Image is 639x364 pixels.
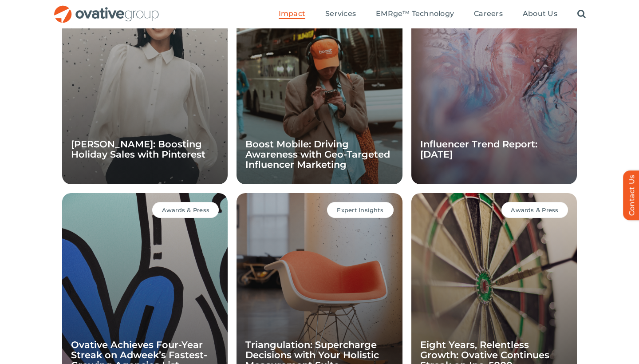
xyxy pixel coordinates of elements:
[523,9,557,18] span: About Us
[474,9,503,18] span: Careers
[474,9,503,19] a: Careers
[279,9,305,18] span: Impact
[53,4,160,13] a: OG_Full_horizontal_RGB
[325,9,356,19] a: Services
[420,138,537,160] a: Influencer Trend Report: [DATE]
[376,9,454,19] a: EMRge™ Technology
[325,9,356,18] span: Services
[523,9,557,19] a: About Us
[71,138,205,160] a: [PERSON_NAME]: Boosting Holiday Sales with Pinterest
[376,9,454,18] span: EMRge™ Technology
[279,9,305,19] a: Impact
[577,9,586,19] a: Search
[245,138,390,170] a: Boost Mobile: Driving Awareness with Geo-Targeted Influencer Marketing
